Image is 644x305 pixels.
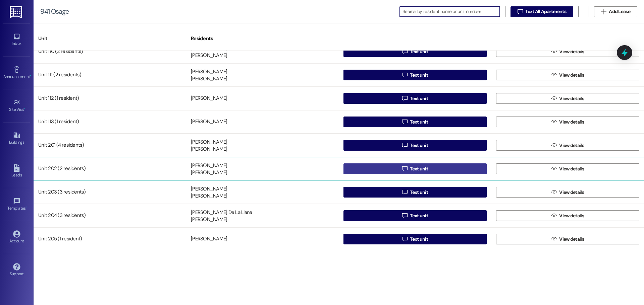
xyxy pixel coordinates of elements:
div: [PERSON_NAME] [191,52,227,59]
i:  [402,96,407,101]
span: View details [559,212,584,219]
button: Text unit [343,140,487,151]
a: Site Visit • [3,97,30,115]
span: • [24,106,25,111]
div: [PERSON_NAME] [191,216,227,223]
i:  [402,213,407,218]
button: Text unit [343,93,487,104]
button: Text All Apartments [511,6,573,17]
div: Unit [34,30,186,47]
div: Residents [186,30,339,47]
button: Text unit [343,234,487,244]
div: Unit 201 (4 residents) [34,139,186,152]
button: View details [496,93,639,104]
span: • [30,73,31,78]
button: Text unit [343,46,487,57]
div: [PERSON_NAME] [191,162,227,169]
i:  [402,189,407,195]
div: Unit 202 (2 residents) [34,162,186,175]
span: Text unit [410,72,428,79]
i:  [402,49,407,54]
i:  [402,72,407,78]
span: Text unit [410,48,428,55]
button: View details [496,187,639,198]
i:  [402,119,407,125]
a: Account [3,228,30,246]
div: [PERSON_NAME] [191,169,227,176]
i:  [551,213,556,218]
div: Unit 204 (3 residents) [34,209,186,222]
span: Text unit [410,189,428,196]
i:  [601,9,606,14]
i:  [402,166,407,171]
a: Templates • [3,196,30,214]
i:  [551,236,556,242]
span: View details [559,72,584,79]
span: View details [559,142,584,149]
button: View details [496,46,639,57]
span: • [26,205,27,210]
div: [PERSON_NAME] De La Llana [191,209,252,216]
i:  [551,72,556,78]
span: Text All Apartments [525,8,566,15]
button: Text unit [343,210,487,221]
span: Text unit [410,236,428,243]
button: View details [496,70,639,80]
div: Unit 111 (2 residents) [34,68,186,82]
div: Unit 112 (1 resident) [34,92,186,105]
span: Text unit [410,165,428,172]
div: [PERSON_NAME] [191,68,227,75]
button: Text unit [343,70,487,80]
button: View details [496,210,639,221]
div: 941 Osage [40,8,69,15]
span: Text unit [410,95,428,102]
button: Text unit [343,187,487,198]
div: [PERSON_NAME] [191,139,227,146]
i:  [551,189,556,195]
span: View details [559,119,584,126]
input: Search by resident name or unit number [402,7,500,16]
button: Text unit [343,163,487,174]
span: Text unit [410,119,428,126]
span: View details [559,48,584,55]
div: [PERSON_NAME] [191,193,227,200]
div: Unit 113 (1 resident) [34,115,186,129]
a: Support [3,261,30,279]
i:  [551,143,556,148]
button: Add Lease [594,6,637,17]
i:  [551,49,556,54]
button: View details [496,163,639,174]
div: [PERSON_NAME] [191,119,227,126]
span: Text unit [410,212,428,219]
a: Buildings [3,130,30,148]
div: Unit 203 (3 residents) [34,185,186,199]
span: View details [559,236,584,243]
a: Inbox [3,31,30,49]
span: View details [559,189,584,196]
i:  [551,119,556,125]
i:  [402,236,407,242]
div: Unit 205 (1 resident) [34,232,186,246]
i:  [518,9,523,14]
button: View details [496,234,639,244]
i:  [551,166,556,171]
span: Text unit [410,142,428,149]
i:  [402,143,407,148]
button: Text unit [343,117,487,127]
span: View details [559,165,584,172]
span: Add Lease [609,8,630,15]
button: View details [496,117,639,127]
a: Leads [3,162,30,180]
button: View details [496,140,639,151]
span: View details [559,95,584,102]
i:  [551,96,556,101]
div: [PERSON_NAME] [191,185,227,193]
div: Unit 110 (2 residents) [34,45,186,58]
div: [PERSON_NAME] [191,76,227,83]
div: [PERSON_NAME] [191,146,227,153]
img: ResiDesk Logo [10,6,23,18]
div: [PERSON_NAME] [191,95,227,102]
div: [PERSON_NAME] [191,236,227,243]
